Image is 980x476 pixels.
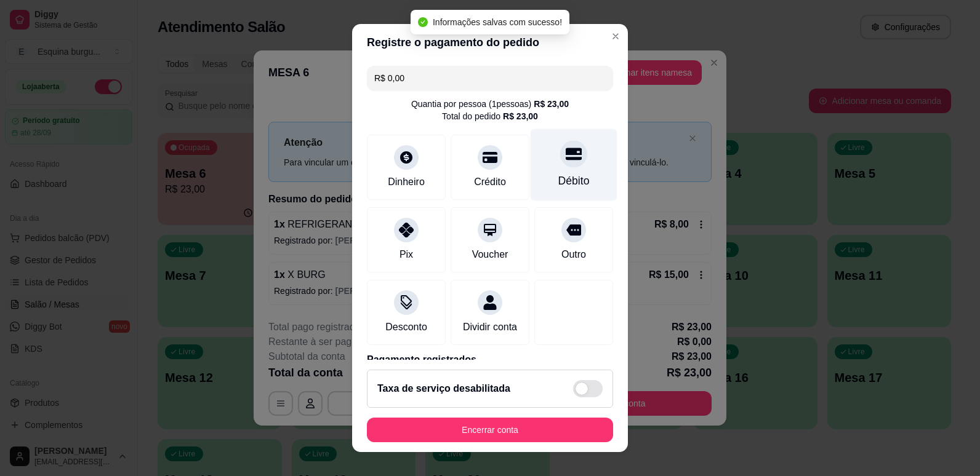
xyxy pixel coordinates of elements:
header: Registre o pagamento do pedido [352,24,628,61]
div: Pix [400,247,413,262]
input: Ex.: hambúrguer de cordeiro [374,66,606,90]
div: Voucher [472,247,508,262]
p: Pagamento registrados [367,352,613,367]
div: Débito [558,173,590,189]
div: Total do pedido [442,110,538,122]
div: Crédito [474,175,506,189]
button: Encerrar conta [367,418,613,442]
div: R$ 23,00 [503,110,538,122]
div: Quantia por pessoa ( 1 pessoas) [411,98,569,110]
div: R$ 23,00 [534,98,569,110]
div: Desconto [385,320,427,335]
div: Dividir conta [463,320,517,335]
button: Close [606,26,625,46]
div: Dinheiro [388,175,425,189]
h2: Taxa de serviço desabilitada [377,381,510,396]
span: Informações salvas com sucesso! [433,17,562,27]
span: check-circle [418,17,428,27]
div: Outro [561,247,586,262]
